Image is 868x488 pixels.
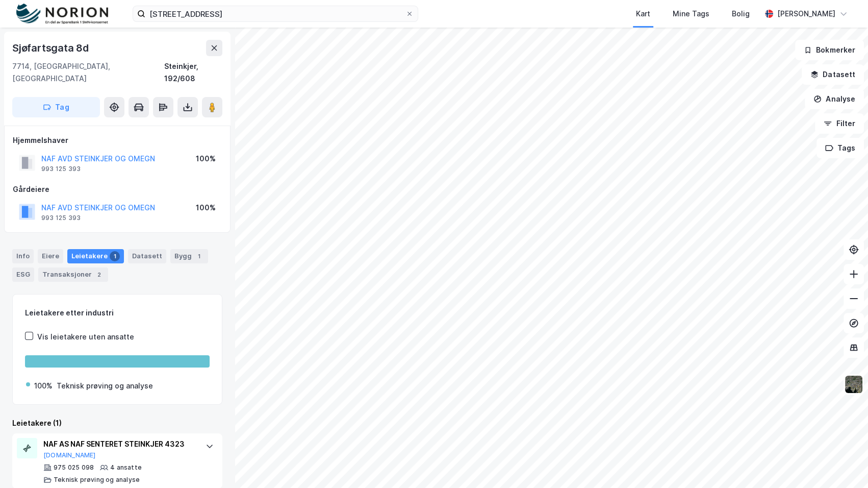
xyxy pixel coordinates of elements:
[12,60,164,85] div: 7714, [GEOGRAPHIC_DATA], [GEOGRAPHIC_DATA]
[38,267,108,282] div: Transaksjoner
[94,270,104,280] div: 2
[43,438,195,450] div: NAF AS NAF SENTERET STEINKJER 4323
[41,165,81,173] div: 993 125 393
[164,60,222,85] div: Steinkjer, 192/608
[636,8,650,20] div: Kart
[25,307,210,319] div: Leietakere etter industri
[128,249,166,263] div: Datasett
[12,249,34,263] div: Info
[844,375,863,394] img: 9k=
[54,476,140,484] div: Teknisk prøving og analyse
[815,113,864,134] button: Filter
[12,40,91,56] div: Sjøfartsgata 8d
[110,251,120,261] div: 1
[12,417,222,429] div: Leietakere (1)
[802,64,864,85] button: Datasett
[170,249,208,263] div: Bygg
[732,8,750,20] div: Bolig
[38,249,63,263] div: Eiere
[194,251,204,261] div: 1
[54,463,94,472] div: 975 025 098
[817,439,868,488] div: Kontrollprogram for chat
[795,40,864,60] button: Bokmerker
[12,97,100,117] button: Tag
[37,331,134,343] div: Vis leietakere uten ansatte
[13,183,222,196] div: Gårdeiere
[196,202,216,214] div: 100%
[34,380,53,392] div: 100%
[196,153,216,165] div: 100%
[673,8,709,20] div: Mine Tags
[110,463,142,472] div: 4 ansatte
[43,451,96,459] button: [DOMAIN_NAME]
[16,4,108,25] img: norion-logo.80e7a08dc31c2e691866.png
[41,214,81,222] div: 993 125 393
[57,380,153,392] div: Teknisk prøving og analyse
[12,267,34,282] div: ESG
[145,6,405,21] input: Søk på adresse, matrikkel, gårdeiere, leietakere eller personer
[805,89,864,109] button: Analyse
[13,134,222,147] div: Hjemmelshaver
[67,249,124,263] div: Leietakere
[817,439,868,488] iframe: Chat Widget
[816,138,864,158] button: Tags
[777,8,835,20] div: [PERSON_NAME]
